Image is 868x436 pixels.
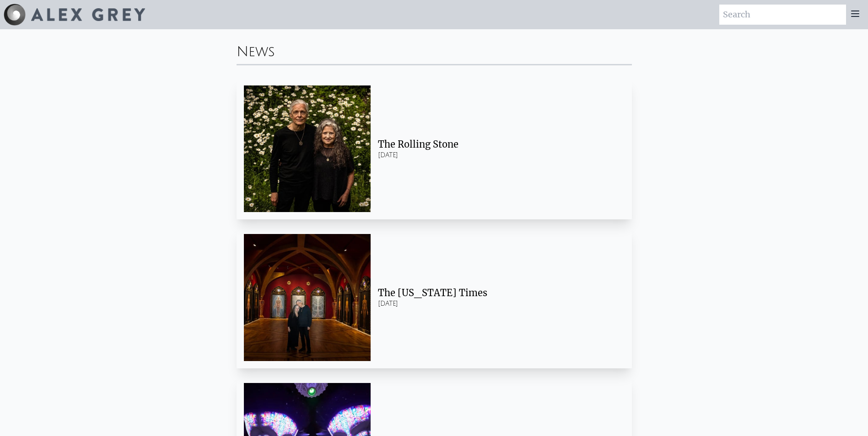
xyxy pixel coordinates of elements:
div: [DATE] [378,299,617,308]
div: [DATE] [378,151,617,160]
div: The Rolling Stone [378,138,617,151]
div: The [US_STATE] Times [378,287,617,299]
a: The Rolling Stone [DATE] [237,78,632,219]
a: The [US_STATE] Times [DATE] [237,227,632,368]
input: Search [719,5,846,25]
div: News [237,37,632,64]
